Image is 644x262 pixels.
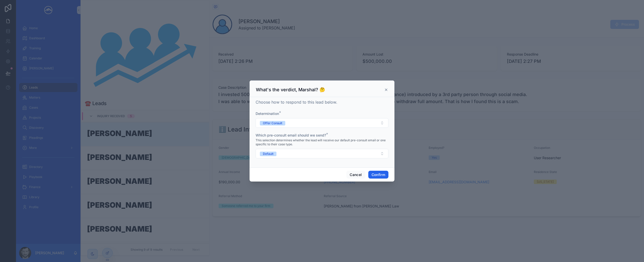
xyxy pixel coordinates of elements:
[368,171,388,179] button: Confirm
[256,118,388,128] button: Select Button
[256,149,388,158] button: Select Button
[256,133,326,137] span: Which pre-consult email should we send?
[256,87,325,93] h3: What's the verdict, Marshal? 🤔
[263,152,273,156] div: Default
[346,171,365,179] button: Cancel
[263,121,282,125] div: Offer Consult
[256,111,279,116] span: Determination
[256,138,388,146] span: This selection determines whether the lead will receive our default pre-consult email or one spec...
[256,100,337,105] span: Choose how to respond to this lead below.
